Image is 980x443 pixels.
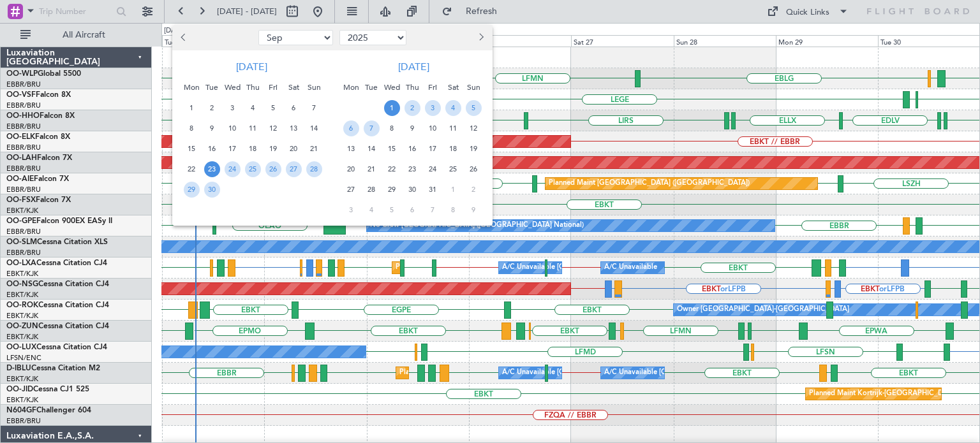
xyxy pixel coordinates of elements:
[466,182,482,198] span: 2
[443,159,463,179] div: 25-10-2025
[382,77,402,98] div: Wed
[445,182,461,198] span: 1
[405,161,420,177] span: 23
[304,159,324,179] div: 28-9-2025
[304,118,324,138] div: 14-9-2025
[202,118,222,138] div: 9-9-2025
[222,138,242,159] div: 17-9-2025
[286,141,302,157] span: 20
[245,141,261,157] span: 18
[265,120,281,136] span: 12
[443,200,463,220] div: 8-11-2025
[343,161,359,177] span: 20
[443,179,463,200] div: 1-11-2025
[245,100,261,116] span: 4
[384,100,400,116] span: 1
[343,141,359,157] span: 13
[304,138,324,159] div: 21-9-2025
[425,100,441,116] span: 3
[382,98,402,118] div: 1-10-2025
[402,118,422,138] div: 9-10-2025
[361,159,382,179] div: 21-10-2025
[422,138,443,159] div: 17-10-2025
[222,98,242,118] div: 3-9-2025
[474,27,488,48] button: Next month
[339,30,406,45] select: Select year
[202,98,222,118] div: 2-9-2025
[384,141,400,157] span: 15
[306,100,322,116] span: 7
[204,100,220,116] span: 2
[443,98,463,118] div: 4-10-2025
[283,159,304,179] div: 27-9-2025
[425,161,441,177] span: 24
[263,98,283,118] div: 5-9-2025
[402,179,422,200] div: 30-10-2025
[242,118,263,138] div: 11-9-2025
[341,179,361,200] div: 27-10-2025
[184,100,200,116] span: 1
[422,118,443,138] div: 10-10-2025
[341,200,361,220] div: 3-11-2025
[422,200,443,220] div: 7-11-2025
[405,141,420,157] span: 16
[364,161,380,177] span: 21
[181,138,202,159] div: 15-9-2025
[265,100,281,116] span: 5
[258,30,333,45] select: Select month
[184,141,200,157] span: 15
[466,202,482,218] span: 9
[382,118,402,138] div: 8-10-2025
[181,118,202,138] div: 8-9-2025
[463,118,484,138] div: 12-10-2025
[225,141,241,157] span: 17
[384,182,400,198] span: 29
[443,138,463,159] div: 18-10-2025
[184,161,200,177] span: 22
[463,98,484,118] div: 5-10-2025
[306,161,322,177] span: 28
[184,182,200,198] span: 29
[422,179,443,200] div: 31-10-2025
[405,120,420,136] span: 9
[425,182,441,198] span: 31
[225,120,241,136] span: 10
[304,77,324,98] div: Sun
[222,159,242,179] div: 24-9-2025
[463,77,484,98] div: Sun
[361,200,382,220] div: 4-11-2025
[422,159,443,179] div: 24-10-2025
[181,159,202,179] div: 22-9-2025
[466,100,482,116] span: 5
[443,118,463,138] div: 11-10-2025
[341,159,361,179] div: 20-10-2025
[184,120,200,136] span: 8
[445,161,461,177] span: 25
[466,120,482,136] span: 12
[382,138,402,159] div: 15-10-2025
[364,141,380,157] span: 14
[341,118,361,138] div: 6-10-2025
[361,138,382,159] div: 14-10-2025
[286,161,302,177] span: 27
[286,100,302,116] span: 6
[202,159,222,179] div: 23-9-2025
[242,98,263,118] div: 4-9-2025
[422,77,443,98] div: Fri
[466,161,482,177] span: 26
[181,179,202,200] div: 29-9-2025
[283,138,304,159] div: 20-9-2025
[204,141,220,157] span: 16
[202,138,222,159] div: 16-9-2025
[225,100,241,116] span: 3
[405,100,420,116] span: 2
[242,138,263,159] div: 18-9-2025
[402,138,422,159] div: 16-10-2025
[463,138,484,159] div: 19-10-2025
[204,182,220,198] span: 30
[202,179,222,200] div: 30-9-2025
[382,179,402,200] div: 29-10-2025
[304,98,324,118] div: 7-9-2025
[382,200,402,220] div: 5-11-2025
[222,77,242,98] div: Wed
